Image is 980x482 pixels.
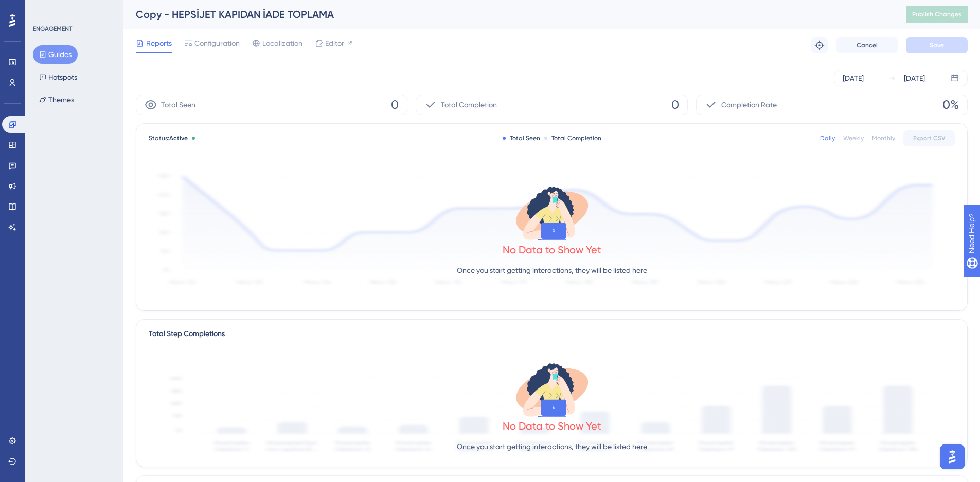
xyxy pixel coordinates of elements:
div: Total Seen [503,134,540,142]
div: [DATE] [904,72,925,84]
span: Export CSV [913,134,946,142]
p: Once you start getting interactions, they will be listed here [457,264,647,276]
div: Weekly [843,134,864,142]
span: 0% [942,97,959,113]
div: No Data to Show Yet [503,243,601,257]
iframe: UserGuiding AI Assistant Launcher [937,441,968,472]
div: [DATE] [843,72,864,84]
span: Localization [262,37,302,49]
span: Configuration [194,37,240,49]
p: Once you start getting interactions, they will be listed here [457,440,647,453]
button: Publish Changes [906,6,968,23]
span: 0 [391,97,399,113]
span: Publish Changes [912,10,961,18]
span: Active [169,135,188,142]
div: No Data to Show Yet [503,419,601,433]
button: Export CSV [903,130,955,146]
div: Copy - HEPSİJET KAPIDAN İADE TOPLAMA [136,7,880,22]
div: Total Completion [544,134,601,142]
span: Need Help? [24,3,64,15]
button: Save [906,37,968,53]
span: Total Completion [441,99,497,111]
button: Hotspots [33,68,83,86]
span: Editor [325,37,344,49]
div: Monthly [872,134,895,142]
span: 0 [671,97,679,113]
span: Save [930,41,944,49]
span: Status: [149,134,188,142]
button: Cancel [836,37,898,53]
span: Cancel [857,41,878,49]
button: Themes [33,90,80,109]
div: ENGAGEMENT [33,25,72,33]
button: Guides [33,45,78,64]
span: Completion Rate [721,99,777,111]
div: Daily [820,134,835,142]
div: Total Step Completions [149,328,225,340]
span: Total Seen [161,99,195,111]
span: Reports [146,37,172,49]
